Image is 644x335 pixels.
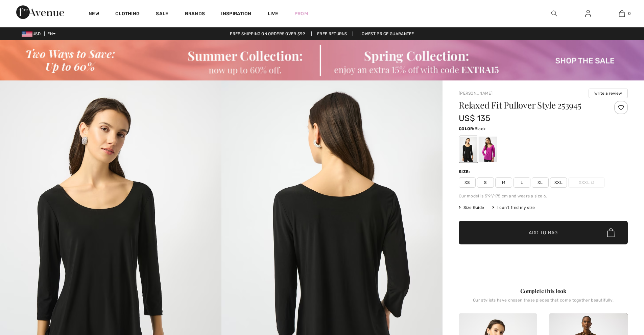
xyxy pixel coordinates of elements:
[585,9,591,18] img: My Info
[459,221,628,244] button: Add to Bag
[551,9,557,18] img: search the website
[619,9,625,18] img: My Bag
[47,31,56,36] span: EN
[459,91,493,96] a: [PERSON_NAME]
[294,10,308,17] a: Prom
[589,89,628,98] button: Write a review
[495,177,512,188] span: M
[550,177,567,188] span: XXL
[475,126,486,131] span: Black
[591,181,594,184] img: ring-m.svg
[459,126,475,131] span: Color:
[311,31,353,36] a: Free Returns
[16,5,64,19] img: 1ère Avenue
[459,101,600,110] h1: Relaxed Fit Pullover Style 253945
[532,177,549,188] span: XL
[22,31,32,37] img: US Dollar
[22,31,43,36] span: USD
[514,177,530,188] span: L
[628,10,631,17] span: 0
[580,9,596,18] a: Sign In
[156,11,168,18] a: Sale
[354,31,420,36] a: Lowest Price Guarantee
[459,298,628,308] div: Our stylists have chosen these pieces that come together beautifully.
[459,205,484,211] span: Size Guide
[224,31,310,36] a: Free shipping on orders over $99
[459,193,628,199] div: Our model is 5'9"/175 cm and wears a size 6.
[185,11,205,18] a: Brands
[221,11,251,18] span: Inspiration
[568,177,605,188] span: XXXL
[477,177,494,188] span: S
[459,177,476,188] span: XS
[605,9,638,18] a: 0
[459,169,472,175] div: Size:
[89,11,99,18] a: New
[459,114,490,123] span: US$ 135
[460,137,477,162] div: Black
[268,10,278,17] a: Live
[492,205,535,211] div: I can't find my size
[479,137,497,162] div: Cosmos
[459,287,628,295] div: Complete this look
[529,229,558,236] span: Add to Bag
[607,228,615,237] img: Bag.svg
[115,11,140,18] a: Clothing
